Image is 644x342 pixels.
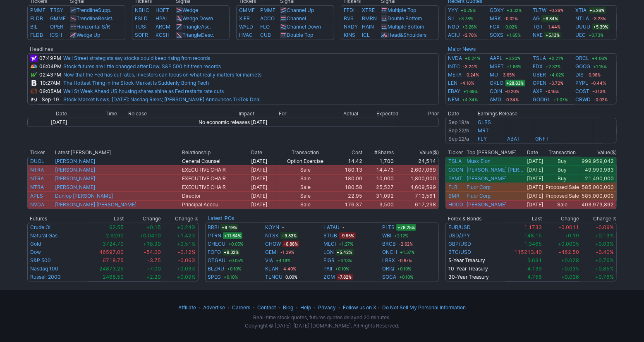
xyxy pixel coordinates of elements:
a: COIN [490,87,503,96]
a: Wedge [182,7,198,13]
th: Time [67,110,117,118]
td: 180.58 [334,183,363,191]
a: XIFR [239,15,250,22]
a: SOFR [135,32,148,38]
th: Value($) [394,148,439,157]
a: LATAU [324,223,340,232]
a: ORCL [576,54,589,62]
th: Value($) [581,148,617,157]
a: [PERSON_NAME] [PERSON_NAME] [55,201,136,208]
td: 06:04PM [38,62,63,71]
a: Dow [30,249,41,255]
span: +4.06% [591,55,609,62]
a: LGN [324,248,334,256]
td: 07:49PM [38,53,63,62]
a: MRK [490,14,501,23]
a: FIGR [324,256,335,265]
a: KLAR [265,265,278,273]
a: APLS [30,193,43,199]
a: Careers [232,304,250,311]
th: Prior [399,110,439,118]
th: Actual [318,110,359,118]
a: Major News [448,46,476,52]
a: TLTW [533,6,546,14]
a: TUSI [135,24,146,30]
td: 10:27AM [38,79,63,87]
a: Musk Elon [467,158,491,165]
th: Earnings Release [478,110,617,118]
a: NRDY [344,24,358,30]
a: INTC [448,62,460,71]
th: Release [128,110,238,118]
a: Stock Market News, [DATE]: Nasdaq Rises; [PERSON_NAME] Announces TikTok Deal [63,96,261,103]
a: GLBS [478,119,491,125]
a: AAPL [490,54,503,62]
span: +5.13% [544,32,561,38]
th: Transaction [544,148,581,157]
th: Ticker [445,148,466,157]
a: Affiliate [178,304,196,311]
td: 21,490,000 [581,174,617,183]
td: EXECUTIVE CHAIR [182,174,251,183]
a: FLO [260,24,270,30]
a: Russell 2000 [30,274,61,280]
a: AG [533,14,540,23]
a: [PERSON_NAME] [55,184,95,190]
a: DUOL [30,158,44,164]
span: -0.02% [503,15,520,22]
a: CRWD [576,96,591,104]
td: 2,607,069 [394,165,439,174]
a: FOFO [208,248,221,256]
span: +4.34% [461,96,479,103]
a: [PERSON_NAME] [55,158,95,164]
th: Cost [334,148,363,157]
td: 14.42 [334,157,363,165]
span: -0.26% [548,7,565,14]
a: OTGAU [208,256,225,265]
a: XTRE [362,7,375,13]
a: GEMI [265,248,278,256]
a: GOOG [576,62,591,71]
a: STUB [324,232,338,240]
a: BMRN [362,15,377,22]
th: Impact [238,110,278,118]
td: [DATE] [251,165,277,174]
a: SPEG [208,273,221,281]
a: [PERSON_NAME] [467,175,507,182]
a: KOYN [265,223,279,232]
a: ACIU [448,31,460,39]
span: +1.65% [505,32,522,38]
a: Advertise [203,304,225,311]
span: +1.07% [552,96,569,103]
th: For [278,110,318,118]
td: 1,800,000 [394,174,439,183]
a: [PERSON_NAME] [PERSON_NAME] [467,167,525,173]
td: Sale [277,183,334,191]
span: Trendline [77,7,98,13]
a: Fluor Corp [467,193,491,199]
span: +1.86% [506,63,523,70]
a: HOOD [448,201,463,208]
a: TRSY [50,7,63,13]
a: AXP [533,87,543,96]
a: [PERSON_NAME] [467,201,507,208]
span: +0.25% [460,7,477,14]
a: GMMF [239,7,255,13]
th: Headlines [27,45,38,53]
a: Now that the Fed has cut rates, investors can focus on what really matters for markets [63,72,261,78]
a: UEC [576,31,586,39]
a: NGD [448,23,459,31]
td: 10,000 [363,174,394,183]
a: Double Bottom [388,15,422,22]
a: BVS [344,15,354,22]
a: Wall Street strategists say stocks could keep rising from records [63,55,210,61]
span: -0.96% [586,72,602,78]
a: NTRA [30,167,44,173]
th: Transaction [277,148,334,157]
a: NTSK [265,232,279,240]
a: Dunlop [PERSON_NAME] [55,193,113,199]
th: Date [525,148,544,157]
td: 180.13 [334,165,363,174]
td: 180.00 [334,174,363,183]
